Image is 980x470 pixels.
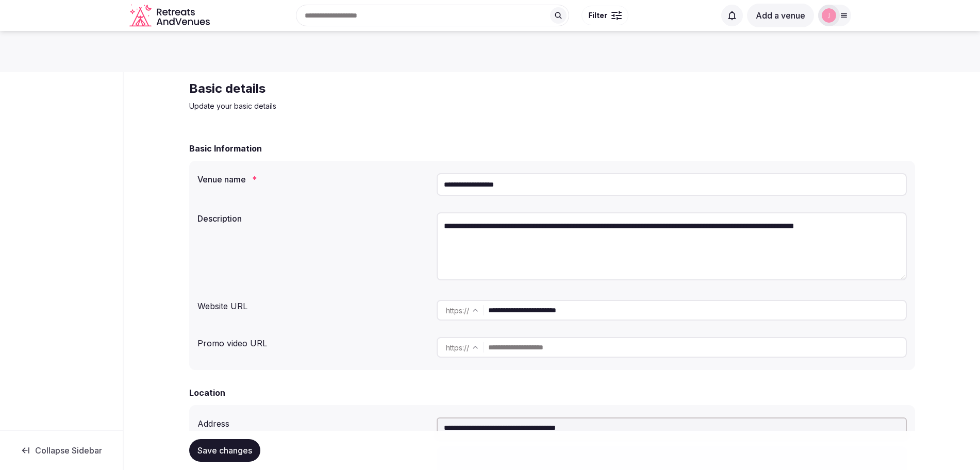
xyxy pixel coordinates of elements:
span: Save changes [197,445,252,456]
h2: Basic details [189,80,536,97]
h2: Location [189,387,225,399]
button: Filter [582,6,628,25]
div: Promo video URL [197,333,428,349]
button: Save changes [189,439,260,462]
div: Website URL [197,296,428,312]
img: jen-7867 [822,8,836,23]
span: Filter [588,10,607,21]
div: Address [197,413,428,430]
p: Update your basic details [189,101,536,111]
h2: Basic Information [189,142,262,155]
label: Venue name [197,175,428,183]
label: Description [197,214,428,223]
button: Collapse Sidebar [8,439,114,462]
a: Add a venue [747,10,814,21]
a: Visit the homepage [129,4,212,27]
svg: Retreats and Venues company logo [129,4,212,27]
span: Collapse Sidebar [35,445,102,456]
button: Add a venue [747,4,814,27]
